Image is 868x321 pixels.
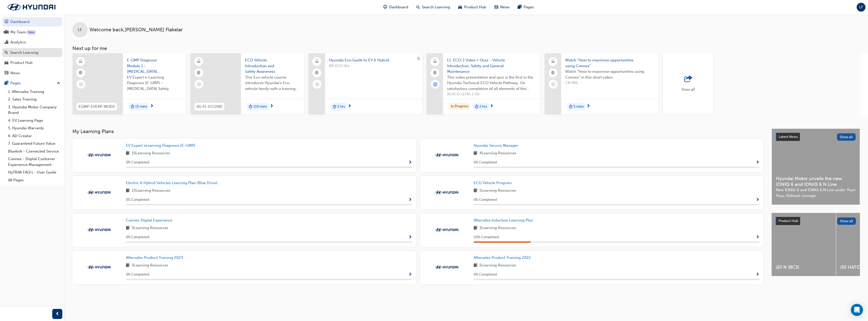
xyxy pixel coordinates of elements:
[5,51,8,55] span: search-icon
[474,255,531,260] span: Aftersales Product Training 2022
[135,104,147,110] span: 15 mins
[474,272,497,278] span: 0 % Completed
[433,227,461,232] img: Trak
[150,104,154,109] span: next-icon
[433,190,461,195] img: Trak
[132,262,168,269] span: 5 Learning Resources
[663,53,776,116] button: View all
[5,81,8,86] span: pages-icon
[79,82,83,87] span: learningRecordVerb_NONE-icon
[6,168,62,176] a: HyTRAK FAQ's - User Guide
[574,104,584,110] span: 5 mins
[479,188,516,194] span: 5 Learning Resources
[315,70,319,76] span: booktick-icon
[857,3,865,12] button: LF
[449,103,470,110] div: In Progress
[10,29,26,35] div: My Team
[126,217,174,223] a: Connex Digital Experience
[474,143,518,148] span: Hyundai Service Manager
[479,262,516,269] span: 5 Learning Resources
[433,70,437,76] span: booktick-icon
[3,2,61,12] img: Trak
[433,153,461,158] img: Trak
[127,75,182,92] span: EV Expert e-Learning Diagnosis (E-GMP) - [MEDICAL_DATA] Safety.
[2,28,62,37] a: My Team
[85,190,113,195] img: Trak
[408,235,412,240] span: Show Progress
[778,219,798,223] span: Product Hub
[253,104,267,110] span: 110 mins
[776,264,832,270] span: i20 N (BC3)
[682,87,695,92] span: View all
[474,197,497,203] span: 0 % Completed
[408,159,412,166] button: Show Progress
[79,58,83,65] span: learningResourceType_ELEARNING-icon
[565,80,654,86] span: CN-005
[57,80,60,87] span: up-icon
[126,255,183,260] span: Aftersales Product Training 2023
[837,133,856,141] button: Show all
[78,27,82,33] span: LF
[408,198,412,202] span: Show Progress
[90,27,183,33] span: Welcome back , [PERSON_NAME] Flakelar
[126,181,218,185] span: Electric & Hybrid Vehicles Learning Plan (Blue Drive)
[545,53,658,114] a: Watch "How to maximise opportunities using Connex"Watch "How to maximise opportunities using Conn...
[475,104,478,110] span: duration-icon
[433,58,437,65] span: laptop-icon
[464,4,486,10] span: Product Hub
[2,68,62,78] a: News
[433,265,461,270] img: Trak
[494,4,498,10] span: news-icon
[5,30,8,35] span: people-icon
[6,117,62,125] a: 4. EV Learning Page
[2,58,62,67] a: Product Hub
[479,104,487,110] span: 2 hrs
[837,217,856,225] button: Show all
[756,234,759,240] button: Show Progress
[416,4,420,10] span: search-icon
[270,104,274,109] span: next-icon
[756,160,759,165] span: Show Progress
[551,70,555,76] span: booktick-icon
[197,70,201,76] span: booktick-icon
[5,20,8,24] span: guage-icon
[85,265,113,270] img: Trak
[348,104,351,109] span: next-icon
[474,255,533,261] a: Aftersales Product Training 2022
[197,82,201,87] span: learningRecordVerb_NONE-icon
[309,53,422,114] a: 0Hyundai Eco Guide to EV & HybridBD-ECO-ALLduration-icon2 hrs
[779,135,798,139] span: Latest News
[191,53,304,114] a: AS-FL-ECOVIDECO Vehicle Introduction and Safety AwarenessThis Eco vehicle course introduces Hyund...
[474,225,477,231] span: book-icon
[776,133,856,141] a: Latest NewsShow all
[479,150,516,157] span: 4 Learning Resources
[126,272,149,278] span: 0 % Completed
[2,79,62,88] button: Pages
[337,104,345,110] span: 2 hrs
[756,159,759,166] button: Show Progress
[79,70,83,76] span: booktick-icon
[72,53,186,114] a: EGMP-EVEXP-MOD1E-GMP Diagnose Module 1 - [MEDICAL_DATA] SafetyEV Expert e-Learning Diagnosis (E-G...
[756,273,759,277] span: Show Progress
[776,187,856,199] span: New IONIQ 6 and IONIQ 6 N Line under ‘Pure Flow, Refined’ concept.
[412,2,454,12] a: search-iconSearch Learning
[132,225,168,231] span: 5 Learning Resources
[551,58,555,65] span: laptop-icon
[490,2,514,12] a: news-iconNews
[447,75,536,92] span: This video presentation and quiz is the first in the Hyundai Technical ECO Vehicle Pathway. On sa...
[474,262,477,269] span: book-icon
[329,57,418,63] span: Hyundai Eco Guide to EV & Hybrid
[126,234,149,240] span: 0 % Completed
[565,69,654,80] span: Watch "How to maximise opportunities using Connex" in this short video.
[85,227,113,232] img: Trak
[490,104,494,109] span: next-icon
[132,150,170,157] span: 15 Learning Resources
[197,58,201,65] span: learningResourceType_ELEARNING-icon
[379,2,412,12] a: guage-iconDashboard
[772,129,860,205] a: Latest NewsShow allHyundai Motor unveils the new IONIQ 6 and IONIQ 6 N LineNew IONIQ 6 and IONIQ ...
[514,2,538,12] a: pages-iconPages
[5,61,8,65] span: car-icon
[776,217,856,225] a: Product HubShow all
[851,304,863,316] div: Open Intercom Messenger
